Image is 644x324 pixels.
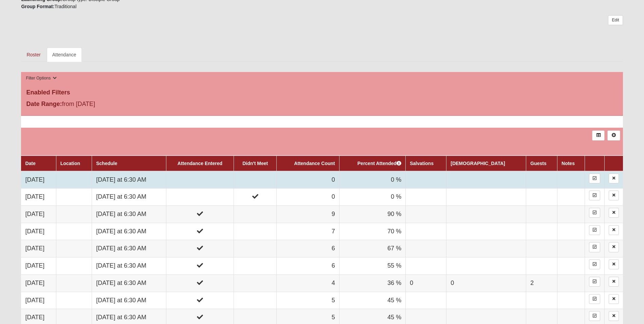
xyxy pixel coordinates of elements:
[609,242,619,252] a: Delete
[589,259,600,269] a: Enter Attendance
[526,274,557,292] td: 2
[92,240,166,257] td: [DATE] at 6:30 AM
[589,174,600,183] a: Enter Attendance
[21,100,222,110] div: from [DATE]
[339,257,405,275] td: 55 %
[609,208,619,218] a: Delete
[26,100,62,109] label: Date Range:
[277,257,339,275] td: 6
[92,188,166,206] td: [DATE] at 6:30 AM
[26,89,618,96] h4: Enabled Filters
[24,75,59,82] button: Filter Options
[21,188,56,206] td: [DATE]
[607,130,620,140] a: Alt+N
[92,223,166,240] td: [DATE] at 6:30 AM
[277,188,339,206] td: 0
[92,171,166,188] td: [DATE] at 6:30 AM
[21,274,56,292] td: [DATE]
[277,240,339,257] td: 6
[277,171,339,188] td: 0
[609,191,619,200] a: Delete
[21,257,56,275] td: [DATE]
[406,274,446,292] td: 0
[589,225,600,235] a: Enter Attendance
[589,208,600,218] a: Enter Attendance
[277,206,339,223] td: 9
[446,274,526,292] td: 0
[21,48,46,62] a: Roster
[592,130,605,140] a: Export to Excel
[339,274,405,292] td: 36 %
[339,292,405,309] td: 45 %
[277,223,339,240] td: 7
[562,161,575,166] a: Notes
[609,277,619,287] a: Delete
[47,48,82,62] a: Attendance
[21,171,56,188] td: [DATE]
[357,161,401,166] a: Percent Attended
[21,4,54,9] strong: Group Format:
[92,206,166,223] td: [DATE] at 6:30 AM
[609,225,619,235] a: Delete
[446,156,526,171] th: [DEMOGRAPHIC_DATA]
[589,311,600,321] a: Enter Attendance
[608,15,623,25] a: Edit
[178,161,222,166] a: Attendance Entered
[339,240,405,257] td: 67 %
[25,161,35,166] a: Date
[609,259,619,269] a: Delete
[609,311,619,321] a: Delete
[277,292,339,309] td: 5
[242,161,268,166] a: Didn't Meet
[339,188,405,206] td: 0 %
[92,274,166,292] td: [DATE] at 6:30 AM
[92,292,166,309] td: [DATE] at 6:30 AM
[21,240,56,257] td: [DATE]
[339,223,405,240] td: 70 %
[21,223,56,240] td: [DATE]
[589,242,600,252] a: Enter Attendance
[21,292,56,309] td: [DATE]
[339,206,405,223] td: 90 %
[96,161,117,166] a: Schedule
[526,156,557,171] th: Guests
[406,156,446,171] th: Salvations
[294,161,335,166] a: Attendance Count
[609,174,619,183] a: Delete
[589,294,600,304] a: Enter Attendance
[277,274,339,292] td: 4
[589,277,600,287] a: Enter Attendance
[60,161,80,166] a: Location
[92,257,166,275] td: [DATE] at 6:30 AM
[609,294,619,304] a: Delete
[21,206,56,223] td: [DATE]
[589,191,600,200] a: Enter Attendance
[339,171,405,188] td: 0 %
